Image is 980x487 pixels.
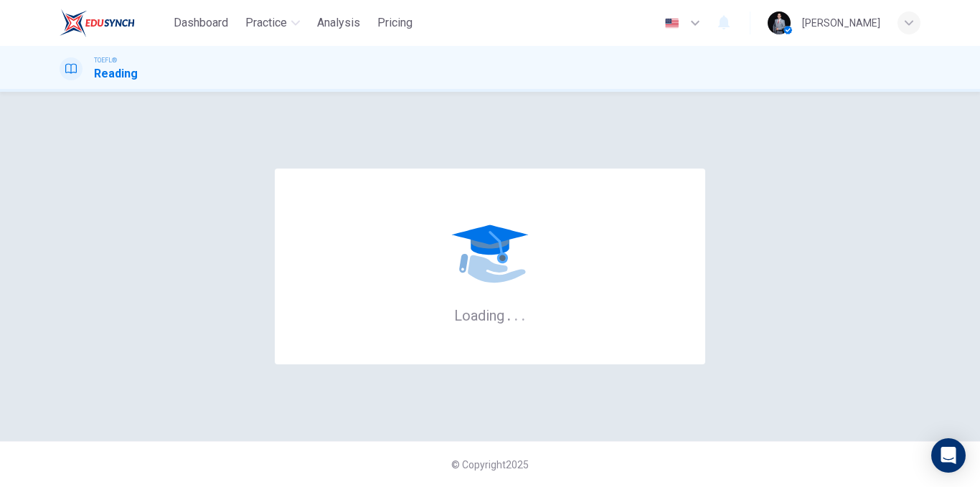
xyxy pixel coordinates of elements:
span: Practice [245,14,287,32]
a: EduSynch logo [60,9,168,37]
span: Pricing [377,14,413,32]
h6: . [514,302,519,326]
span: © Copyright 2025 [451,459,529,471]
span: Dashboard [174,14,228,32]
button: Practice [240,10,306,36]
div: Open Intercom Messenger [931,438,966,473]
div: [PERSON_NAME] [802,14,880,32]
h6: Loading [454,306,526,324]
img: en [663,18,681,29]
span: Analysis [317,14,360,32]
img: EduSynch logo [60,9,135,37]
img: Profile picture [768,11,791,34]
h6: . [521,302,526,326]
button: Dashboard [168,10,234,36]
h6: . [507,302,512,326]
span: TOEFL® [94,55,117,65]
button: Pricing [372,10,418,36]
h1: Reading [94,65,138,82]
button: Analysis [311,10,366,36]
